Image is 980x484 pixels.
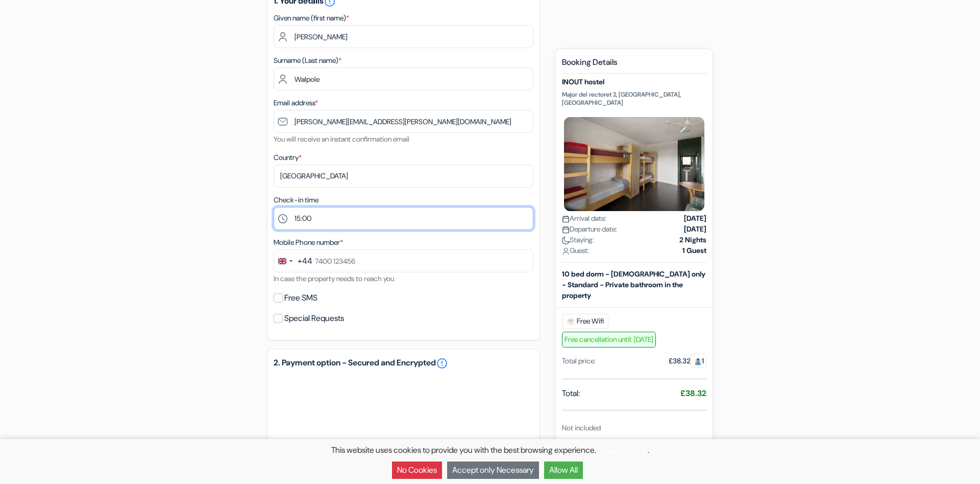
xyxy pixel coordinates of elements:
b: 10 bed dorm - [DEMOGRAPHIC_DATA] only - Standard - Private bathroom in the property [562,269,705,300]
label: Given name (first name) [274,13,349,24]
span: Free cancellation until: [DATE] [562,332,656,348]
a: error_outline [436,357,448,370]
img: calendar.svg [562,226,570,234]
span: Arrival date: [562,213,606,224]
button: Accept only Necessary [447,462,539,479]
img: guest.svg [694,358,702,365]
small: In case the property needs to reach you [274,274,394,283]
div: Not included [562,423,706,433]
img: calendar.svg [562,215,570,223]
img: moon.svg [562,237,570,244]
strong: 2 Nights [679,235,706,245]
div: +44 [298,255,312,267]
label: Check-in time [274,195,318,205]
img: user_icon.svg [562,247,570,255]
button: Change country, selected United Kingdom (+44) [274,250,312,272]
div: £38.32 [669,356,706,366]
p: Major del rectoret 2, [GEOGRAPHIC_DATA], [GEOGRAPHIC_DATA] [562,90,706,107]
p: This website uses cookies to provide you with the best browsing experience. . [5,444,975,456]
small: You will receive an instant confirmation email [274,134,409,144]
label: Free SMS [284,291,317,305]
span: 1 [690,354,706,368]
span: Departure date: [562,224,617,235]
strong: 1 Guest [682,245,706,256]
h5: 2. Payment option - Secured and Encrypted [274,357,533,370]
label: Special Requests [284,311,344,326]
span: Guest: [562,245,589,256]
span: Staying: [562,235,594,245]
input: Enter email address [274,110,533,133]
span: Total: [562,387,580,400]
label: Surname (Last name) [274,55,341,66]
button: No Cookies [392,462,442,479]
label: Country [274,152,302,163]
input: Enter first name [274,25,533,48]
strong: [DATE] [684,213,706,224]
div: Total price: [562,356,596,366]
img: free_wifi.svg [567,317,575,326]
button: Allow All [544,462,583,479]
label: Mobile Phone number [274,237,343,248]
span: Free Wifi [562,314,608,329]
strong: £38.32 [680,388,706,399]
input: Enter last name [274,67,533,90]
a: Privacy Policy. [598,445,648,455]
label: Email address [274,98,318,108]
h5: Booking Details [562,57,706,74]
strong: [DATE] [684,224,706,235]
input: 7400 123456 [274,249,533,272]
h5: INOUT hostel [562,78,706,86]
